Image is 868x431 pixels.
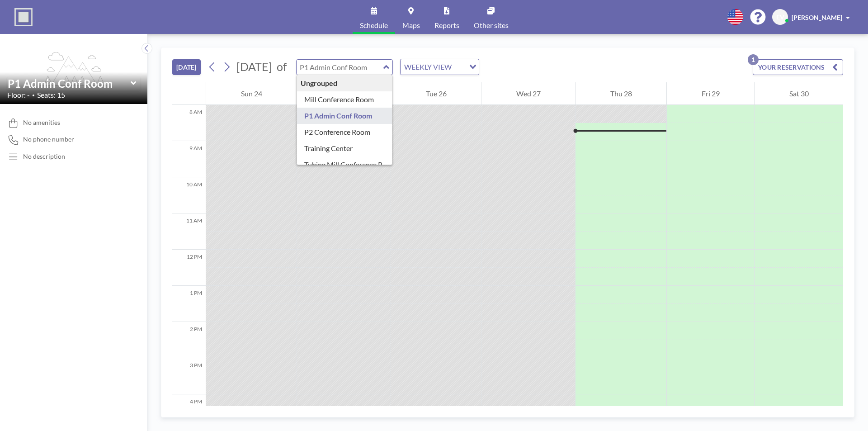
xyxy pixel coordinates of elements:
[23,118,60,127] span: No amenities
[172,177,206,213] div: 10 AM
[206,82,297,105] div: Sun 24
[402,22,420,29] span: Maps
[23,135,74,143] span: No phone number
[14,8,33,26] img: organization-logo
[172,394,206,431] div: 4 PM
[172,213,206,250] div: 11 AM
[7,90,30,99] span: Floor: -
[172,141,206,177] div: 9 AM
[454,61,464,73] input: Search for option
[576,82,666,105] div: Thu 28
[277,60,287,74] span: of
[755,82,843,105] div: Sat 30
[297,91,392,108] div: Mill Conference Room
[172,358,206,394] div: 3 PM
[172,105,206,141] div: 8 AM
[297,140,392,156] div: Training Center
[32,92,35,98] span: •
[474,22,509,29] span: Other sites
[297,156,392,173] div: Tubing Mill Conference Room
[23,152,65,161] div: No description
[172,286,206,322] div: 1 PM
[297,108,392,124] div: P1 Admin Conf Room
[297,60,383,75] input: P1 Admin Conf Room
[297,124,392,140] div: P2 Conference Room
[172,322,206,358] div: 2 PM
[37,90,65,99] span: Seats: 15
[391,82,481,105] div: Tue 26
[360,22,388,29] span: Schedule
[402,61,453,73] span: WEEKLY VIEW
[172,59,201,75] button: [DATE]
[667,82,754,105] div: Fri 29
[776,13,784,21] span: EV
[172,250,206,286] div: 12 PM
[434,22,459,29] span: Reports
[753,59,843,75] button: YOUR RESERVATIONS1
[297,75,392,91] div: Ungrouped
[481,82,575,105] div: Wed 27
[792,14,842,21] span: [PERSON_NAME]
[8,77,131,90] input: P1 Admin Conf Room
[236,60,272,73] span: [DATE]
[401,59,479,75] div: Search for option
[748,54,759,65] p: 1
